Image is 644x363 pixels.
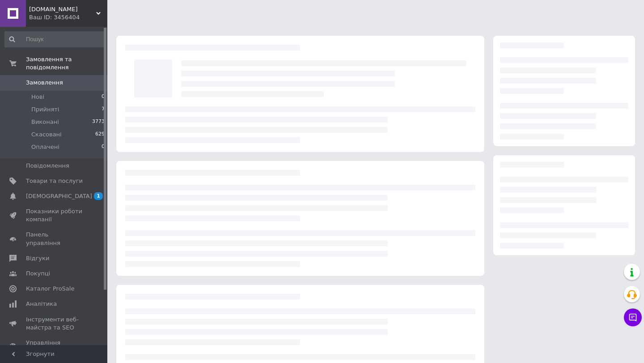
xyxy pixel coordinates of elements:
[26,162,69,170] span: Повідомлення
[4,31,106,47] input: Пошук
[31,118,59,126] span: Виконані
[31,93,44,101] span: Нові
[26,300,57,308] span: Аналітика
[26,339,83,355] span: Управління сайтом
[624,308,642,326] button: Чат з покупцем
[95,131,105,139] span: 629
[31,131,62,139] span: Скасовані
[26,254,49,262] span: Відгуки
[31,143,59,151] span: Оплачені
[31,106,59,114] span: Прийняті
[26,192,92,200] span: [DEMOGRAPHIC_DATA]
[26,231,83,247] span: Панель управління
[94,192,103,200] span: 1
[26,55,107,72] span: Замовлення та повідомлення
[29,13,107,21] div: Ваш ID: 3456404
[26,270,50,278] span: Покупці
[26,316,83,332] span: Інструменти веб-майстра та SEO
[92,118,105,126] span: 3773
[102,143,105,151] span: 0
[26,207,83,224] span: Показники роботи компанії
[26,285,74,293] span: Каталог ProSale
[102,93,105,101] span: 0
[29,5,96,13] span: Paletka.com.ua
[26,177,83,185] span: Товари та послуги
[26,79,63,87] span: Замовлення
[102,106,105,114] span: 7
